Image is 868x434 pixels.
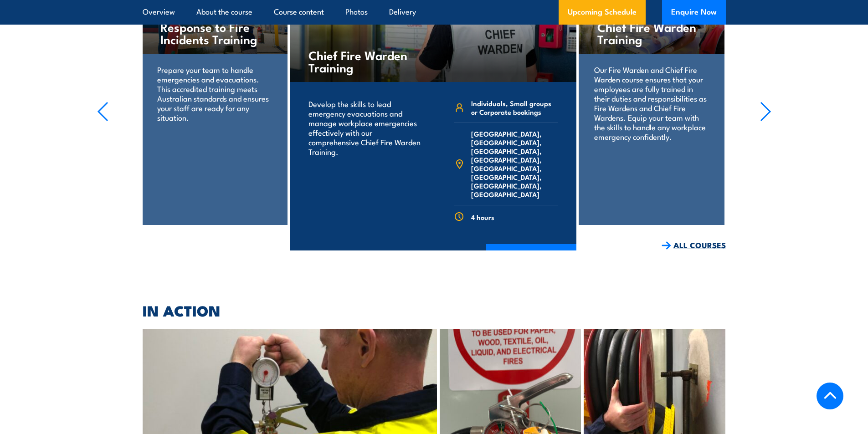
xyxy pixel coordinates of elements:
h2: IN ACTION [143,304,726,317]
span: Individuals, Small groups or Corporate bookings [471,99,558,116]
a: COURSE DETAILS [486,244,576,268]
h4: Undertake First Response to Fire Incidents Training [160,8,268,45]
a: ALL COURSES [662,240,726,250]
span: 4 hours [471,213,494,221]
h4: Fire Warden / Chief Fire Warden Training [597,8,705,45]
h4: Chief Fire Warden Training [308,49,416,73]
span: [GEOGRAPHIC_DATA], [GEOGRAPHIC_DATA], [GEOGRAPHIC_DATA], [GEOGRAPHIC_DATA], [GEOGRAPHIC_DATA], [G... [471,129,558,199]
p: Develop the skills to lead emergency evacuations and manage workplace emergencies effectively wit... [308,99,421,156]
p: Prepare your team to handle emergencies and evacuations. This accredited training meets Australia... [157,65,272,122]
p: Our Fire Warden and Chief Fire Warden course ensures that your employees are fully trained in the... [594,65,709,141]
